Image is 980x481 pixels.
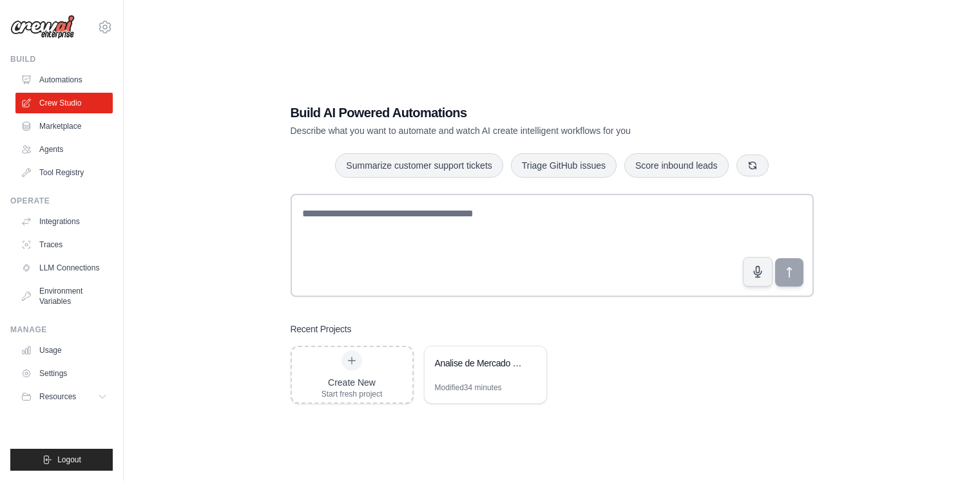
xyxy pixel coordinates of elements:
button: Triage GitHub issues [511,153,617,178]
a: LLM Connections [15,258,113,278]
iframe: Chat Widget [916,419,980,481]
div: Modified 34 minutes [435,382,502,393]
button: Summarize customer support tickets [335,153,503,178]
div: Analise de Mercado Bebidas [GEOGRAPHIC_DATA] [435,357,523,370]
a: Environment Variables [15,281,113,312]
div: Operate [10,196,113,206]
p: Describe what you want to automate and watch AI create intelligent workflows for you [291,124,724,137]
a: Settings [15,363,113,384]
div: Build [10,54,113,64]
h1: Build AI Powered Automations [291,104,724,122]
a: Traces [15,234,113,255]
a: Usage [15,340,113,361]
h3: Recent Projects [291,323,352,335]
button: Logout [10,449,113,471]
div: Manage [10,325,113,335]
button: Click to speak your automation idea [743,257,773,287]
button: Score inbound leads [624,153,729,178]
div: Start fresh project [322,389,383,399]
a: Integrations [15,211,113,232]
button: Get new suggestions [736,155,769,176]
span: Logout [57,455,81,465]
span: Resources [39,391,76,402]
img: Logo [10,15,75,39]
a: Tool Registry [15,162,113,183]
a: Marketplace [15,116,113,137]
a: Automations [15,70,113,90]
div: Create New [322,376,383,389]
a: Crew Studio [15,93,113,113]
a: Agents [15,139,113,160]
div: Widget de chat [916,419,980,481]
button: Resources [15,386,113,407]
